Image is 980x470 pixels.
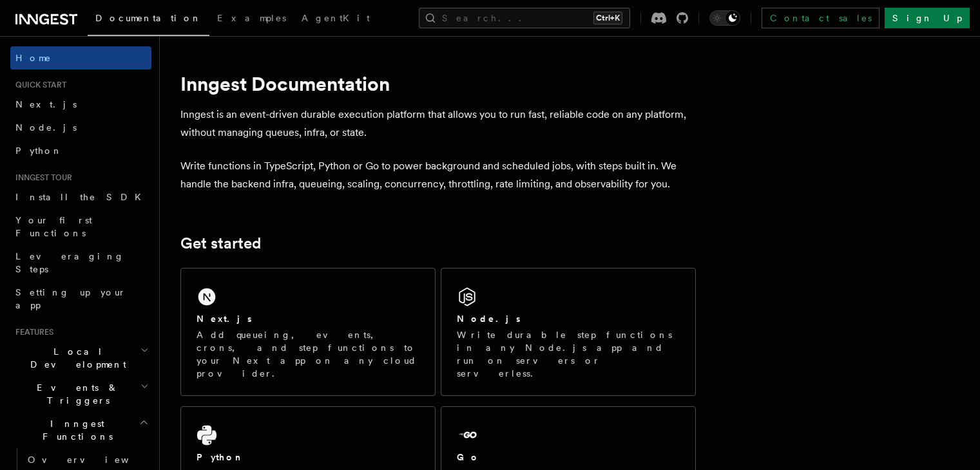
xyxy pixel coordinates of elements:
[885,8,970,28] a: Sign Up
[15,146,62,156] span: Python
[10,417,139,443] span: Inngest Functions
[95,13,202,23] span: Documentation
[10,340,151,376] button: Local Development
[457,328,680,380] p: Write durable step functions in any Node.js app and run on servers or serverless.
[10,345,140,371] span: Local Development
[10,245,151,281] a: Leveraging Steps
[419,8,630,28] button: Search...Ctrl+K
[10,173,72,183] span: Inngest tour
[10,376,151,412] button: Events & Triggers
[10,412,151,448] button: Inngest Functions
[762,8,879,28] a: Contact sales
[15,215,92,238] span: Your first Functions
[10,209,151,245] a: Your first Functions
[10,46,151,70] a: Home
[593,12,622,24] kbd: Ctrl+K
[15,192,149,202] span: Install the SDK
[10,80,66,90] span: Quick start
[709,10,740,26] button: Toggle dark mode
[457,451,480,464] h2: Go
[441,268,696,396] a: Node.jsWrite durable step functions in any Node.js app and run on servers or serverless.
[88,4,209,36] a: Documentation
[180,72,696,95] h1: Inngest Documentation
[15,52,52,64] span: Home
[197,451,244,464] h2: Python
[10,93,151,116] a: Next.js
[15,287,126,310] span: Setting up your app
[10,281,151,317] a: Setting up your app
[217,13,286,23] span: Examples
[15,251,124,274] span: Leveraging Steps
[15,122,77,133] span: Node.js
[197,312,252,325] h2: Next.js
[197,328,419,380] p: Add queueing, events, crons, and step functions to your Next app on any cloud provider.
[15,99,77,109] span: Next.js
[180,234,261,252] a: Get started
[457,312,521,325] h2: Node.js
[209,4,294,35] a: Examples
[10,381,140,407] span: Events & Triggers
[180,106,696,142] p: Inngest is an event-driven durable execution platform that allows you to run fast, reliable code ...
[28,455,160,465] span: Overview
[10,139,151,162] a: Python
[10,185,151,209] a: Install the SDK
[294,4,378,35] a: AgentKit
[180,268,436,396] a: Next.jsAdd queueing, events, crons, and step functions to your Next app on any cloud provider.
[10,327,53,337] span: Features
[180,157,696,193] p: Write functions in TypeScript, Python or Go to power background and scheduled jobs, with steps bu...
[302,13,370,23] span: AgentKit
[10,116,151,139] a: Node.js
